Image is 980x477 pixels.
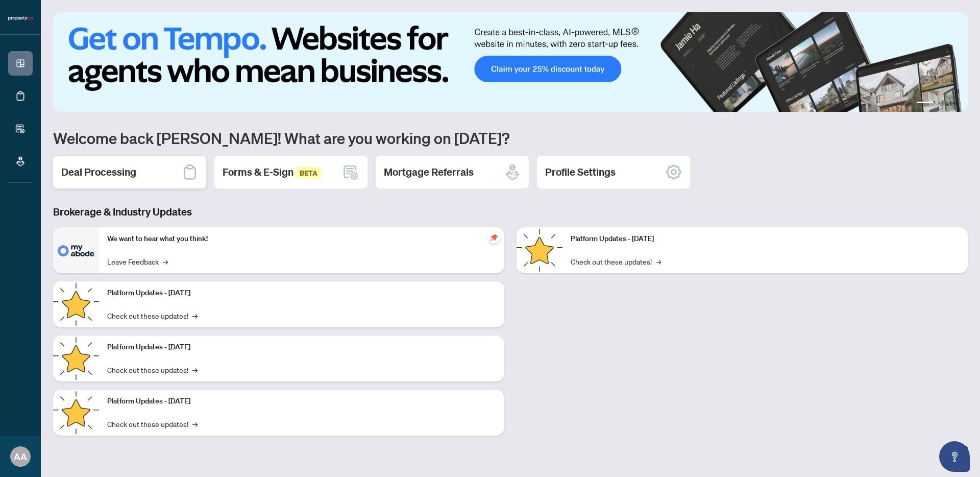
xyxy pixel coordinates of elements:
img: Platform Updates - July 21, 2025 [53,336,99,381]
img: Platform Updates - June 23, 2025 [517,227,562,273]
button: 1 [917,102,933,106]
img: Slide 0 [53,12,968,112]
p: Platform Updates - [DATE] [107,288,496,299]
img: Platform Updates - September 16, 2025 [53,281,99,327]
button: 4 [953,102,958,106]
h2: Profile Settings [545,165,616,179]
span: → [192,310,198,321]
span: → [656,256,661,267]
span: AA [14,449,27,464]
span: → [192,418,198,430]
h1: Welcome back [PERSON_NAME]! What are you working on [DATE]? [53,128,968,148]
a: Check out these updates!→ [107,310,198,321]
span: pushpin [488,231,500,244]
span: → [163,256,168,267]
img: We want to hear what you think! [53,227,99,273]
span: → [192,364,198,375]
p: Platform Updates - [DATE] [107,342,496,353]
a: Check out these updates!→ [107,364,198,375]
button: Open asap [939,441,970,472]
span: Forms & E-Sign [223,165,322,178]
p: Platform Updates - [DATE] [571,233,960,245]
a: Check out these updates!→ [107,418,198,430]
button: 3 [945,102,949,106]
button: 2 [937,102,941,106]
img: logo [8,15,33,21]
p: Platform Updates - [DATE] [107,396,496,407]
a: Leave Feedback→ [107,256,168,267]
a: Check out these updates!→ [571,256,661,267]
img: Platform Updates - July 8, 2025 [53,390,99,436]
h2: Mortgage Referrals [384,165,474,179]
span: BETA [296,166,322,179]
p: We want to hear what you think! [107,233,496,245]
h2: Deal Processing [61,165,136,179]
h3: Brokerage & Industry Updates [53,205,968,219]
